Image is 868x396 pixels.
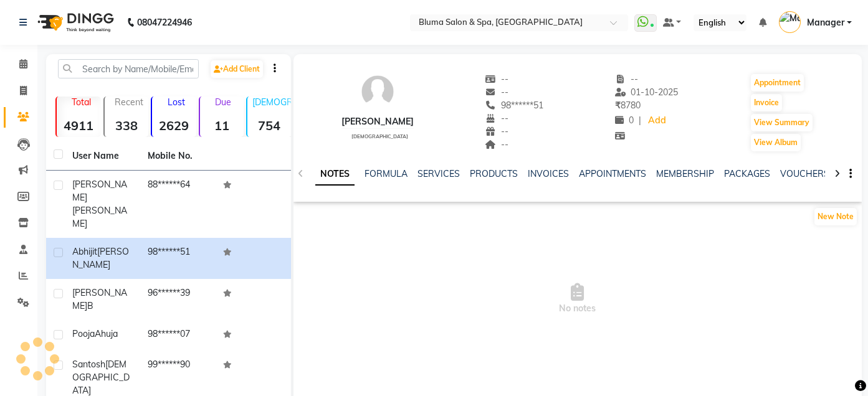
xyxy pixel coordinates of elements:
a: NOTES [315,163,355,186]
span: -- [485,126,509,137]
span: | [639,114,641,127]
img: avatar [359,73,396,110]
a: PRODUCTS [470,168,518,179]
button: View Summary [751,114,813,131]
span: 01-10-2025 [615,87,679,98]
a: PACKAGES [724,168,770,179]
div: [PERSON_NAME] [341,115,414,128]
p: Total [62,97,101,108]
span: b [87,300,93,311]
p: Due [203,97,244,108]
span: [PERSON_NAME] [72,287,127,311]
span: [PERSON_NAME] [72,179,127,203]
span: No notes [293,237,862,361]
a: Add Client [211,60,263,78]
span: [PERSON_NAME] [72,246,129,270]
button: View Album [751,134,801,151]
th: Mobile No. [140,142,216,171]
span: Manager [807,16,844,29]
th: User Name [65,142,140,171]
strong: 2629 [152,118,196,133]
strong: 338 [105,118,149,133]
span: [DEMOGRAPHIC_DATA] [351,133,408,139]
a: INVOICES [528,168,569,179]
span: -- [485,113,509,124]
span: 0 [615,115,634,126]
span: -- [615,73,639,85]
strong: 754 [247,118,292,133]
strong: 4911 [57,118,101,133]
a: FORMULA [365,168,408,179]
span: 8780 [615,100,641,111]
span: -- [485,139,509,150]
b: 08047224946 [137,5,192,40]
span: abhijit [72,246,97,257]
span: [PERSON_NAME] [72,205,127,229]
a: APPOINTMENTS [579,168,646,179]
strong: 11 [200,118,244,133]
p: Recent [110,97,149,108]
button: Appointment [751,74,804,92]
p: Lost [157,97,196,108]
span: santosh [72,359,105,370]
span: Ahuja [95,328,118,339]
img: Manager [779,11,801,33]
a: VOUCHERS [780,168,829,179]
img: logo [32,5,117,40]
span: -- [485,73,509,85]
span: ₹ [615,100,621,111]
span: -- [485,87,509,98]
span: [DEMOGRAPHIC_DATA] [72,359,130,396]
span: Pooja [72,328,95,339]
button: Invoice [751,94,782,111]
a: Add [646,112,668,130]
button: New Note [814,208,857,225]
input: Search by Name/Mobile/Email/Code [58,59,199,78]
a: MEMBERSHIP [656,168,714,179]
p: [DEMOGRAPHIC_DATA] [252,97,292,108]
a: SERVICES [417,168,460,179]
